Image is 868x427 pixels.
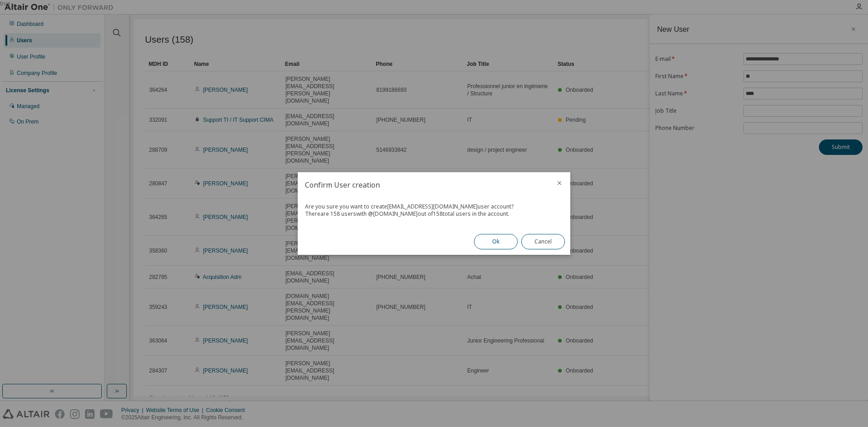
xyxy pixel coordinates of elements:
[305,203,563,210] div: Are you sure you want to create [EMAIL_ADDRESS][DOMAIN_NAME] user account?
[556,179,563,187] button: close
[298,172,549,198] h2: Confirm User creation
[474,234,518,249] button: Ok
[521,234,565,249] button: Cancel
[305,210,563,218] div: There are 158 users with @ [DOMAIN_NAME] out of 158 total users in the account.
